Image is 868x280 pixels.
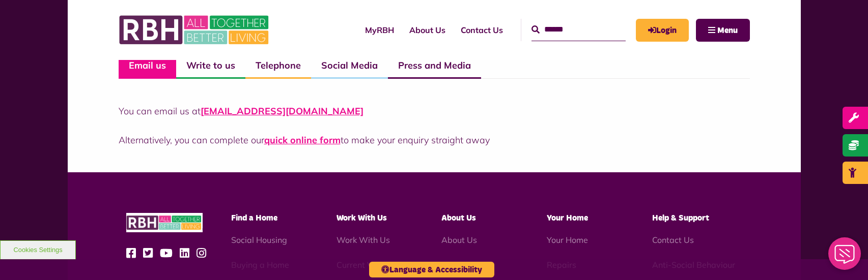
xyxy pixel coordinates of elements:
[357,16,402,44] a: MyRBH
[369,262,494,277] button: Language & Accessibility
[245,53,311,79] a: Telephone
[636,19,689,42] a: MyRBH
[402,16,453,44] a: About Us
[388,53,481,79] a: Press and Media
[176,53,245,79] a: Write to us
[453,16,511,44] a: Contact Us
[652,214,709,222] span: Help & Support
[822,234,868,280] iframe: Netcall Web Assistant for live chat
[119,104,750,118] p: You can email us at
[201,105,363,117] a: [EMAIL_ADDRESS][DOMAIN_NAME]
[337,235,390,245] a: Work With Us
[311,53,388,79] a: Social Media
[264,134,341,146] a: quick online form
[337,214,387,222] span: Work With Us
[696,19,750,42] button: Navigation
[441,235,477,245] a: About Us
[531,19,626,41] input: Search
[119,133,750,147] p: Alternatively, you can complete our to make your enquiry straight away
[652,235,694,245] a: Contact Us
[717,26,738,35] span: Menu
[441,214,476,222] span: About Us
[231,235,287,245] a: Social Housing - open in a new tab
[547,214,588,222] span: Your Home
[547,235,588,245] a: Your Home
[119,10,271,50] img: RBH
[231,214,277,222] span: Find a Home
[126,213,203,233] img: RBH
[119,53,176,79] a: Email us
